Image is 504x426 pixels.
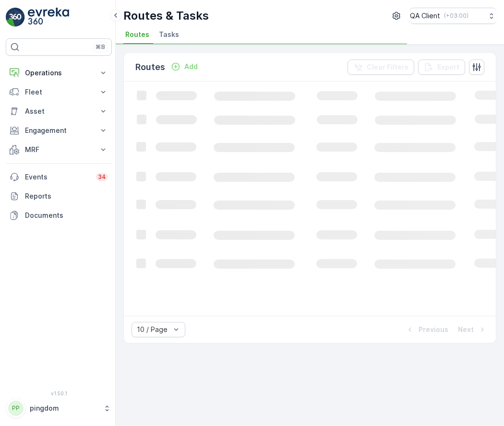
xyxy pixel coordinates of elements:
p: QA Client [410,11,440,21]
p: Engagement [25,126,93,135]
button: Clear Filters [348,59,414,75]
p: Routes [135,60,165,74]
p: Events [25,172,90,182]
button: Operations [6,63,112,83]
button: Next [457,324,488,335]
button: Fleet [6,83,112,102]
button: QA Client(+03:00) [410,8,496,24]
div: PP [8,401,24,416]
p: ( +03:00 ) [444,12,468,20]
button: Asset [6,102,112,121]
p: Routes & Tasks [123,8,209,24]
p: ⌘B [96,43,105,51]
span: Tasks [159,30,179,39]
button: Engagement [6,121,112,140]
span: v 1.50.1 [6,390,112,396]
button: Export [418,59,465,75]
p: Fleet [25,87,93,97]
a: Documents [6,206,112,225]
p: Documents [25,211,108,220]
span: Routes [125,30,149,39]
button: Previous [404,324,449,335]
p: Export [437,62,459,72]
p: pingdom [30,403,98,413]
p: 34 [98,173,106,181]
img: logo [6,8,25,27]
p: Add [184,62,198,71]
p: Previous [419,325,448,334]
p: Asset [25,106,93,116]
p: MRF [25,145,93,154]
p: Next [458,325,474,334]
p: Operations [25,68,93,78]
a: Events34 [6,167,112,187]
p: Reports [25,191,108,201]
a: Reports [6,187,112,206]
img: logo_light-DOdMpM7g.png [28,8,69,27]
button: Add [167,61,202,72]
button: PPpingdom [6,398,112,418]
button: MRF [6,140,112,159]
p: Clear Filters [367,62,408,72]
